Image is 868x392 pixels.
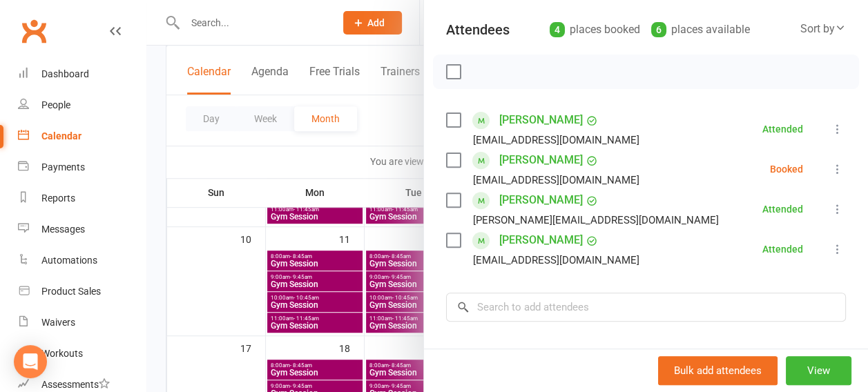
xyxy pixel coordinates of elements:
[550,22,565,37] div: 4
[800,20,846,38] div: Sort by
[18,307,146,338] a: Waivers
[41,255,97,266] div: Automations
[651,20,750,39] div: places available
[550,20,640,39] div: places booked
[18,121,146,152] a: Calendar
[41,317,75,328] div: Waivers
[41,348,83,359] div: Workouts
[18,152,146,183] a: Payments
[41,286,101,297] div: Product Sales
[14,345,47,378] div: Open Intercom Messenger
[18,245,146,276] a: Automations
[473,171,639,189] div: [EMAIL_ADDRESS][DOMAIN_NAME]
[762,124,803,134] div: Attended
[473,251,639,269] div: [EMAIL_ADDRESS][DOMAIN_NAME]
[41,99,70,110] div: People
[17,14,51,48] a: Clubworx
[41,130,81,141] div: Calendar
[18,276,146,307] a: Product Sales
[499,189,583,211] a: [PERSON_NAME]
[41,68,89,79] div: Dashboard
[41,224,85,235] div: Messages
[18,338,146,369] a: Workouts
[41,161,85,173] div: Payments
[41,193,75,204] div: Reports
[41,379,110,390] div: Assessments
[473,131,639,149] div: [EMAIL_ADDRESS][DOMAIN_NAME]
[446,20,510,39] div: Attendees
[499,149,583,171] a: [PERSON_NAME]
[499,109,583,131] a: [PERSON_NAME]
[499,229,583,251] a: [PERSON_NAME]
[18,183,146,214] a: Reports
[18,59,146,90] a: Dashboard
[762,204,803,214] div: Attended
[446,293,846,322] input: Search to add attendees
[762,244,803,254] div: Attended
[651,22,666,37] div: 6
[473,211,719,229] div: [PERSON_NAME][EMAIL_ADDRESS][DOMAIN_NAME]
[786,356,851,385] button: View
[18,214,146,245] a: Messages
[770,164,803,174] div: Booked
[658,356,778,385] button: Bulk add attendees
[18,90,146,121] a: People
